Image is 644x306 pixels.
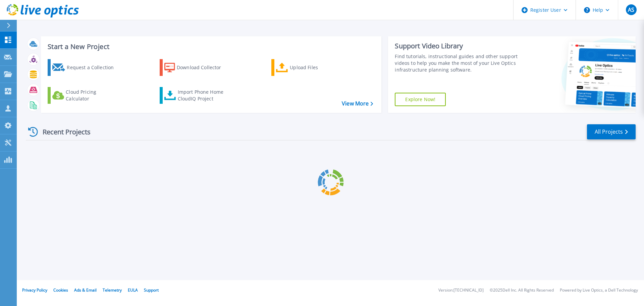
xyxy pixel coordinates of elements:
li: © 2025 Dell Inc. All Rights Reserved [490,288,554,293]
div: Cloud Pricing Calculator [66,89,119,102]
div: Recent Projects [26,124,100,140]
a: Upload Files [271,59,346,76]
span: AS [628,7,634,12]
div: Support Video Library [395,42,521,50]
div: Import Phone Home CloudIQ Project [178,89,230,102]
li: Powered by Live Optics, a Dell Technology [560,288,638,293]
h3: Start a New Project [48,43,373,50]
a: Ads & Email [74,287,97,293]
div: Find tutorials, instructional guides and other support videos to help you make the most of your L... [395,53,521,73]
div: Upload Files [290,61,343,74]
a: Explore Now! [395,93,446,106]
a: All Projects [587,124,636,139]
a: View More [342,100,373,107]
a: Cloud Pricing Calculator [48,87,122,104]
a: Telemetry [103,287,122,293]
a: Request a Collection [48,59,122,76]
a: Download Collector [160,59,234,76]
a: Privacy Policy [22,287,47,293]
div: Download Collector [177,61,230,74]
div: Request a Collection [67,61,120,74]
a: EULA [128,287,138,293]
a: Cookies [53,287,68,293]
li: Version: [TECHNICAL_ID] [438,288,484,293]
a: Support [144,287,159,293]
